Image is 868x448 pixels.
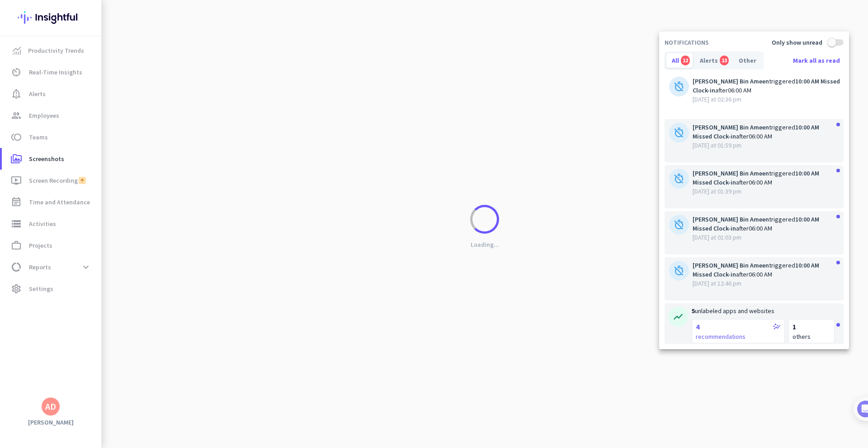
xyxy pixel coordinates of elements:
[695,307,774,315] span: unlabeled apps and websites
[674,127,684,138] i: timer_off
[720,55,729,65] span: 13
[766,38,824,47] label: Only show unread
[693,215,769,223] span: [PERSON_NAME] Bin Ameen
[693,123,769,131] span: [PERSON_NAME] Bin Ameen
[693,77,840,95] p: triggered after
[693,187,835,196] span: [DATE] at 01:39 pm
[665,37,709,48] div: NOTIFICATIONS
[693,77,769,85] span: [PERSON_NAME] Bin Ameen
[673,311,684,322] i: show_chart
[693,95,840,104] span: [DATE] at 02:36 pm
[693,141,835,150] span: [DATE] at 01:59 pm
[693,261,769,269] span: [PERSON_NAME] Bin Ameen
[728,86,751,94] span: 06:00 AM
[749,224,772,232] span: 06:00 AM
[733,53,762,68] div: Other
[666,53,693,68] div: All
[749,178,772,186] span: 06:00 AM
[696,332,781,341] span: recommendations
[674,265,684,276] i: timer_off
[674,173,684,184] i: timer_off
[749,270,772,278] span: 06:00 AM
[694,53,731,68] div: Alerts
[793,321,796,332] span: 1
[773,323,781,331] i: auto_graph
[693,233,835,242] span: [DATE] at 01:03 pm
[696,321,699,332] span: 4
[693,169,835,187] p: triggered after
[693,261,835,279] p: triggered after
[693,169,769,177] span: [PERSON_NAME] Bin Ameen
[674,81,684,92] i: timer_off
[674,219,684,230] i: timer_off
[789,52,844,69] button: Mark all as read
[693,123,835,141] p: triggered after
[693,215,835,233] p: triggered after
[793,55,840,66] span: Mark all as read
[693,279,835,288] span: [DATE] at 12:46 pm
[793,332,830,341] span: others
[749,132,772,140] span: 06:00 AM
[692,307,695,315] span: 5
[681,55,690,65] span: 12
